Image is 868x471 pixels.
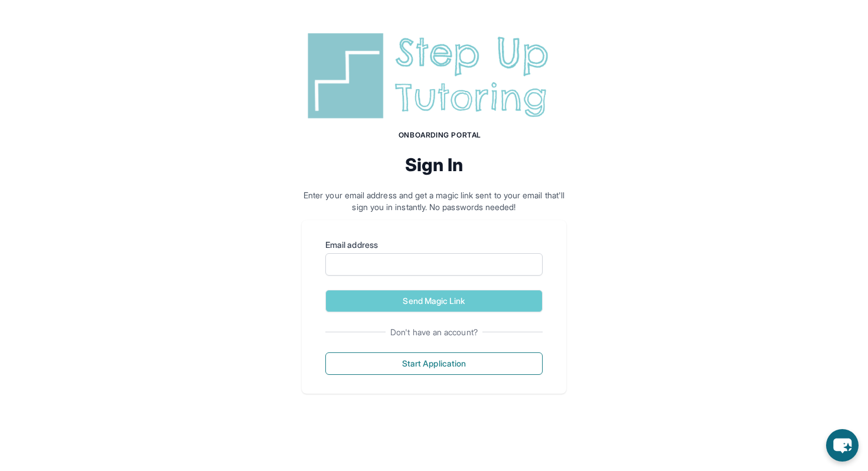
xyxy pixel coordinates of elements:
[386,326,482,338] span: Don't have an account?
[302,189,566,213] p: Enter your email address and get a magic link sent to your email that'll sign you in instantly. N...
[325,290,543,312] button: Send Magic Link
[325,352,543,375] button: Start Application
[302,154,566,175] h2: Sign In
[302,28,566,123] img: Step Up Tutoring horizontal logo
[826,429,859,462] button: chat-button
[314,130,566,140] h1: Onboarding Portal
[325,239,543,251] label: Email address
